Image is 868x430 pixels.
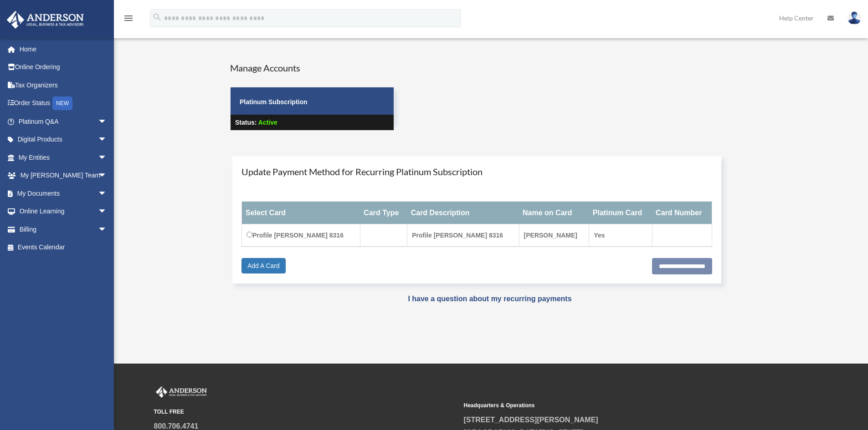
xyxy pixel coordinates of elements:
h4: Manage Accounts [230,61,394,74]
span: arrow_drop_down [98,112,116,131]
th: Name on Card [519,202,589,224]
a: Online Learningarrow_drop_down [6,202,121,221]
strong: Platinum Subscription [240,98,308,106]
a: [STREET_ADDRESS][PERSON_NAME] [464,416,598,424]
small: Headquarters & Operations [464,401,767,410]
a: Platinum Q&Aarrow_drop_down [6,112,121,131]
a: Order StatusNEW [6,94,121,113]
a: Add A Card [241,258,286,273]
th: Card Description [407,202,519,224]
span: arrow_drop_down [98,131,116,149]
a: 800.706.4741 [154,422,199,430]
td: Profile [PERSON_NAME] 8316 [407,224,519,247]
span: arrow_drop_down [98,184,116,203]
a: Tax Organizers [6,76,121,94]
td: [PERSON_NAME] [519,224,589,247]
a: My Entitiesarrow_drop_down [6,148,121,167]
a: I have a question about my recurring payments [408,295,571,303]
a: menu [123,16,134,24]
img: User Pic [847,11,861,25]
a: Events Calendar [6,238,121,257]
a: Billingarrow_drop_down [6,220,121,238]
span: arrow_drop_down [98,202,116,221]
i: search [152,12,162,22]
img: Anderson Advisors Platinum Portal [154,386,209,398]
div: NEW [52,96,72,110]
span: Active [258,119,277,126]
img: Anderson Advisors Platinum Portal [4,11,87,29]
a: Online Ordering [6,58,121,76]
small: TOLL FREE [154,407,457,417]
a: Digital Productsarrow_drop_down [6,131,121,149]
h4: Update Payment Method for Recurring Platinum Subscription [241,165,712,178]
th: Select Card [242,202,360,224]
th: Card Number [652,202,712,224]
a: My Documentsarrow_drop_down [6,184,121,202]
td: Yes [589,224,652,247]
span: arrow_drop_down [98,220,116,239]
th: Card Type [360,202,407,224]
span: arrow_drop_down [98,148,116,167]
i: menu [123,13,134,24]
strong: Status: [235,119,257,126]
a: Home [6,40,121,58]
span: arrow_drop_down [98,167,116,185]
td: Profile [PERSON_NAME] 8316 [242,224,360,247]
a: My [PERSON_NAME] Teamarrow_drop_down [6,167,121,185]
th: Platinum Card [589,202,652,224]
